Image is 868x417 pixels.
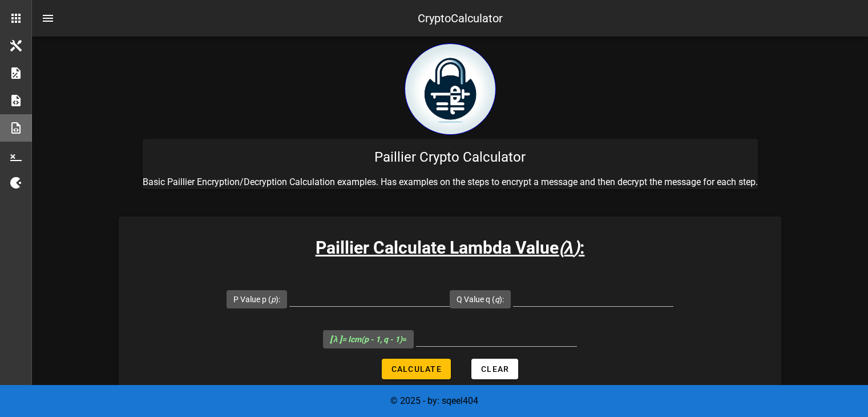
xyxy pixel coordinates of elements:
[405,126,496,137] a: home
[119,235,781,260] h3: Paillier Calculate Lambda Value :
[405,43,496,135] img: encryption logo
[330,335,342,344] b: [ λ ]
[564,238,574,258] b: λ
[143,139,758,175] div: Paillier Crypto Calculator
[418,10,503,27] div: CryptoCalculator
[330,335,407,344] span: =
[271,295,276,304] i: p
[481,364,509,374] span: Clear
[495,295,499,304] i: q
[559,238,580,258] i: ( )
[382,359,451,379] button: Calculate
[330,335,403,344] i: = lcm(p - 1, q - 1)
[233,294,280,305] label: P Value p ( ):
[457,294,504,305] label: Q Value q ( ):
[143,175,758,189] p: Basic Paillier Encryption/Decryption Calculation examples. Has examples on the steps to encrypt a...
[34,5,62,32] button: nav-menu-toggle
[390,395,478,406] span: © 2025 - by: sqeel404
[391,364,442,374] span: Calculate
[471,359,518,379] button: Clear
